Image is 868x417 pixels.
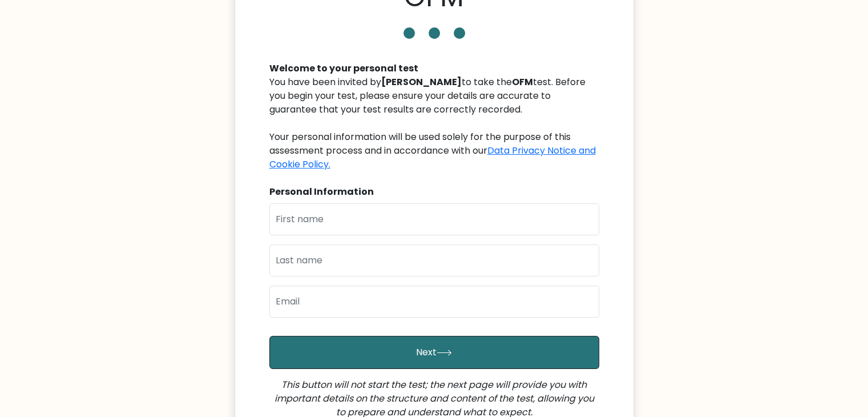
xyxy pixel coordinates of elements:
input: First name [269,203,599,235]
b: [PERSON_NAME] [381,75,462,89]
button: Next [269,336,599,369]
input: Last name [269,244,599,276]
div: Welcome to your personal test [269,62,599,75]
b: OFM [512,75,533,89]
input: Email [269,286,599,318]
div: Personal Information [269,185,599,199]
div: You have been invited by to take the test. Before you begin your test, please ensure your details... [269,75,599,171]
a: Data Privacy Notice and Cookie Policy. [269,144,596,171]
